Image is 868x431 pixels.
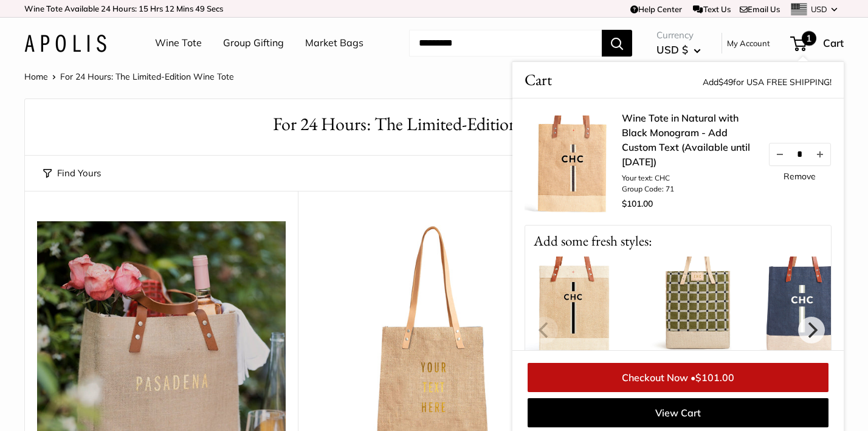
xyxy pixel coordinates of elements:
[622,173,756,184] li: Your text: CHC
[43,165,101,182] button: Find Yours
[223,34,284,52] a: Group Gifting
[43,111,825,137] h1: For 24 Hours: The Limited-Edition Wine Tote
[195,4,205,13] span: 49
[24,35,106,52] img: Apolis
[622,198,653,209] span: $101.00
[525,116,622,213] img: description_Customizable monogram with up to 3 letters.
[784,172,816,181] a: Remove
[656,40,701,60] button: USD $
[656,27,701,44] span: Currency
[740,4,780,14] a: Email Us
[811,4,827,14] span: USD
[630,4,682,14] a: Help Center
[791,33,844,53] a: 1 Cart
[718,77,733,88] span: $49
[305,34,363,52] a: Market Bags
[155,34,202,52] a: Wine Tote
[790,149,810,159] input: Quantity
[823,36,844,49] span: Cart
[528,398,828,427] a: View Cart
[24,69,234,84] nav: Breadcrumb
[176,4,193,13] span: Mins
[207,4,223,13] span: Secs
[810,143,830,165] button: Increase quantity by 1
[525,226,831,257] p: Add some fresh styles:
[60,71,234,82] span: For 24 Hours: The Limited-Edition Wine Tote
[727,36,770,50] a: My Account
[695,371,734,384] span: $101.00
[656,43,688,56] span: USD $
[24,71,48,82] a: Home
[622,111,756,169] a: Wine Tote in Natural with Black Monogram - Add Custom Text (Available until [DATE])
[798,317,825,343] button: Next
[770,143,790,165] button: Decrease quantity by 1
[528,363,828,392] a: Checkout Now •$101.00
[409,30,602,57] input: Search...
[693,4,730,14] a: Text Us
[139,4,148,13] span: 15
[150,4,163,13] span: Hrs
[703,77,832,88] span: Add for USA FREE SHIPPING!
[802,31,816,46] span: 1
[165,4,174,13] span: 12
[525,68,552,92] span: Cart
[622,184,756,195] li: Group Code: 71
[602,30,632,57] button: Search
